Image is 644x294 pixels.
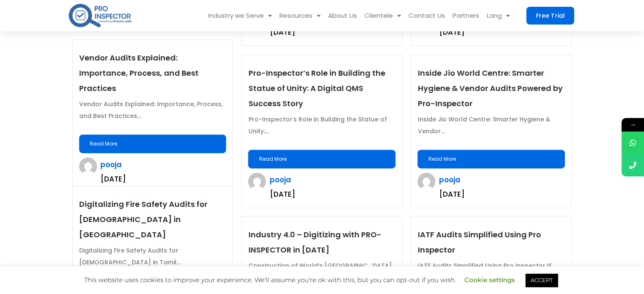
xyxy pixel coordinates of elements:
a: Inside Jio World Centre: Smarter Hygiene & Vendor Audits Powered by Pro-Inspector [417,68,562,109]
a: ACCEPT [525,274,558,287]
span: Free Trial [536,13,564,19]
img: pro-inspector-logo [68,2,133,29]
img: pooja [79,157,97,175]
a: Read More [417,150,565,168]
time: [DATE] [439,189,464,199]
a: Read More [248,150,395,168]
p: IATF Audits Simplified Using Pro Inspector If you’re... [417,260,565,283]
p: Vendor Audits Explained: Importance, Process, and Best Practices... [79,98,227,122]
a: pooja [269,175,290,185]
a: Cookie settings [464,276,515,284]
span: This website uses cookies to improve your experience. We'll assume you're ok with this, but you c... [84,276,560,284]
p: Digitalizing Fire Safety Audits for [DEMOGRAPHIC_DATA] in Tamil... [79,245,227,268]
a: Pro-Inspector’s Role in Building the Statue of Unity: A Digital QMS Success Story [248,68,385,109]
a: Read More [79,135,227,153]
img: pooja [248,173,266,190]
time: [DATE] [100,174,126,184]
time: [DATE] [269,189,295,199]
a: Digitalizing Fire Safety Audits for [DEMOGRAPHIC_DATA] in [GEOGRAPHIC_DATA] [79,199,207,240]
span: → [622,118,644,132]
time: [DATE] [269,27,295,37]
p: Construction of World’s [GEOGRAPHIC_DATA] gets Digitized... [248,260,395,283]
a: pooja [100,159,122,170]
a: pooja [439,175,460,185]
a: Industry 4.0 – Digitizing with PRO-INSPECTOR in [DATE] [248,229,381,255]
a: Vendor Audits Explained: Importance, Process, and Best Practices [79,52,199,93]
a: IATF Audits Simplified Using Pro Inspector [417,229,541,255]
time: [DATE] [439,27,464,37]
img: pooja [417,173,435,190]
a: Free Trial [526,7,574,25]
p: Inside Jio World Centre: Smarter Hygiene & Vendor... [417,113,565,137]
p: Pro-Inspector’s Role in Building the Statue of Unity:... [248,113,395,137]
